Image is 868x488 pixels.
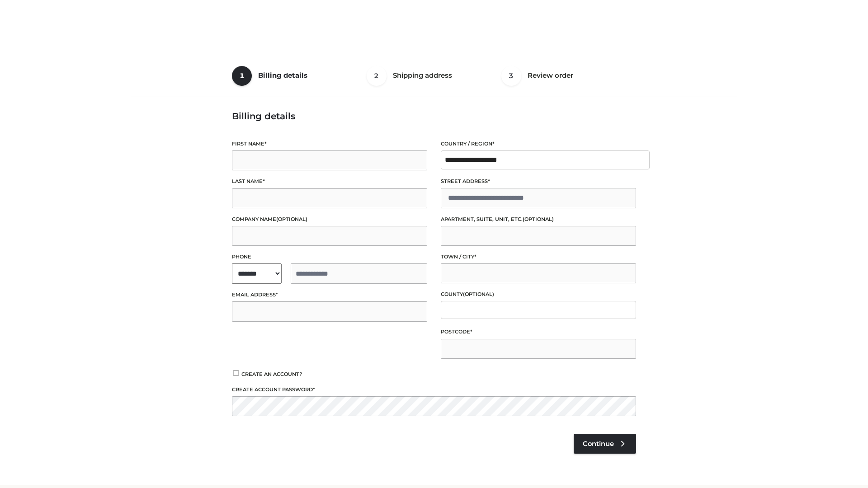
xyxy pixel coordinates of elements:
span: 1 [232,66,252,86]
span: Billing details [258,71,307,80]
label: Email address [232,291,427,299]
label: Phone [232,253,427,261]
label: County [441,290,636,299]
span: (optional) [523,216,554,222]
label: Company name [232,215,427,224]
span: Continue [583,440,614,448]
label: First name [232,140,427,148]
span: 2 [367,66,387,86]
span: (optional) [276,216,307,222]
h3: Billing details [232,111,636,122]
label: Create account password [232,385,636,394]
label: Town / City [441,253,636,261]
span: Shipping address [393,71,452,80]
span: 3 [501,66,521,86]
a: Continue [574,434,636,454]
label: Apartment, suite, unit, etc. [441,215,636,224]
label: Postcode [441,328,636,336]
span: Create an account? [241,371,302,377]
label: Street address [441,177,636,186]
label: Last name [232,177,427,186]
span: Review order [528,71,573,80]
input: Create an account? [232,370,240,376]
span: (optional) [463,291,494,297]
label: Country / Region [441,140,636,148]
